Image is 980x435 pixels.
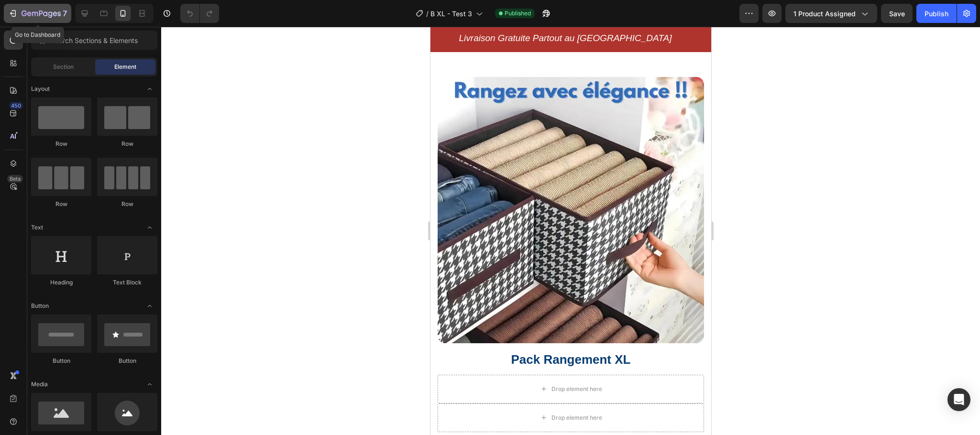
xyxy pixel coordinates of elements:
[142,298,157,314] span: Toggle open
[925,9,948,19] div: Publish
[31,380,48,389] span: Media
[793,9,856,19] span: 1 product assigned
[31,200,91,208] div: Row
[142,220,157,235] span: Toggle open
[97,200,157,208] div: Row
[31,302,49,310] span: Button
[889,10,905,18] span: Save
[31,85,50,93] span: Layout
[505,9,531,18] span: Published
[142,377,157,392] span: Toggle open
[426,9,429,19] span: /
[430,9,472,19] span: B XL - Test 3
[31,31,157,50] input: Search Sections & Elements
[9,102,23,109] div: 450
[114,63,136,71] span: Element
[4,4,71,23] button: 7
[97,140,157,148] div: Row
[31,278,91,287] div: Heading
[31,357,91,365] div: Button
[97,357,157,365] div: Button
[180,4,219,23] div: Undo/Redo
[31,223,43,232] span: Text
[53,63,74,71] span: Section
[7,175,23,183] div: Beta
[63,8,67,19] p: 7
[270,5,526,21] h2: 🔄 Retour Facile sous 7 Jours
[947,388,970,411] div: Open Intercom Messenger
[97,278,157,287] div: Text Block
[881,4,913,23] button: Save
[785,4,877,23] button: 1 product assigned
[916,4,957,23] button: Publish
[430,27,711,435] iframe: Design area
[142,81,157,97] span: Toggle open
[31,140,91,148] div: Row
